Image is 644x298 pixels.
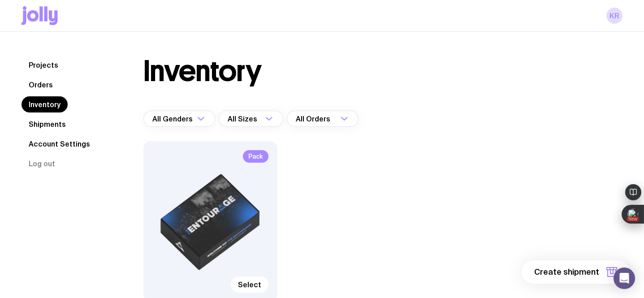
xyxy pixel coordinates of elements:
[614,268,635,289] div: Open Intercom Messenger
[22,57,65,73] a: Projects
[606,8,622,24] a: KR
[259,111,263,127] input: Search for option
[22,136,97,152] a: Account Settings
[243,150,268,163] span: Pack
[22,96,68,112] a: Inventory
[534,267,599,277] span: Create shipment
[522,260,630,284] button: Create shipment
[296,111,332,127] span: All Orders
[22,116,73,132] a: Shipments
[152,111,194,127] span: All Genders
[143,111,215,127] div: Search for option
[332,111,338,127] input: Search for option
[219,111,283,127] div: Search for option
[238,280,261,289] span: Select
[143,57,261,86] h1: Inventory
[228,111,259,127] span: All Sizes
[287,111,359,127] div: Search for option
[22,155,62,172] button: Log out
[22,77,60,93] a: Orders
